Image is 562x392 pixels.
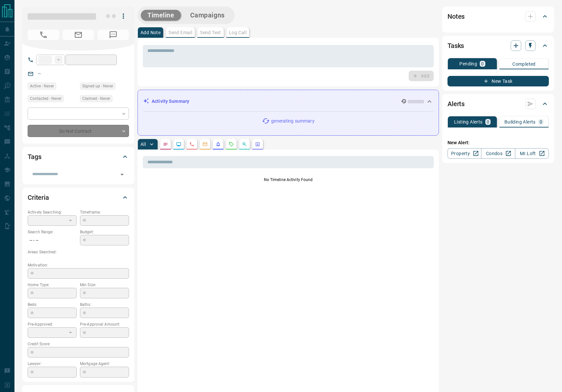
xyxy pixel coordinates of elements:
span: Claimed - Never [82,95,110,102]
h2: Notes [447,11,465,22]
button: Open [117,170,127,179]
svg: Agent Actions [255,142,260,147]
p: Budget: [80,229,129,235]
p: Add Note [140,30,161,35]
p: New Alert: [447,139,549,146]
p: Search Range: [28,229,77,235]
span: Active - Never [30,83,54,89]
span: No Number [97,30,129,40]
p: Home Type: [28,282,77,288]
svg: Calls [189,142,194,147]
h2: Tags [28,151,41,162]
div: Do Not Contact [28,125,129,137]
a: -- [38,71,41,76]
span: Signed up - Never [82,83,113,89]
button: Timeline [141,10,181,21]
p: Actively Searching: [28,209,77,215]
p: Min Size: [80,282,129,288]
p: 0 [487,120,489,124]
div: Alerts [447,96,549,112]
svg: Requests [229,142,234,147]
p: Baths: [80,302,129,308]
svg: Listing Alerts [216,142,221,147]
div: Tags [28,149,129,165]
p: -- - -- [28,235,77,246]
a: Condos [481,148,515,159]
div: Criteria [28,190,129,205]
p: Beds: [28,302,77,308]
p: Motivation: [28,262,129,268]
p: Mortgage Agent: [80,361,129,367]
svg: Notes [163,142,168,147]
span: No Email [63,30,94,40]
p: Activity Summary [152,98,189,105]
h2: Tasks [447,40,464,51]
p: Areas Searched: [28,249,129,255]
p: 0 [540,120,542,124]
div: Tasks [447,38,549,54]
svg: Lead Browsing Activity [176,142,181,147]
h2: Alerts [447,99,465,109]
h2: Criteria [28,192,49,203]
button: Campaigns [184,10,231,21]
p: Pending [459,61,477,66]
svg: Emails [202,142,208,147]
p: Building Alerts [504,120,536,124]
p: Credit Score: [28,341,129,347]
div: Activity Summary [143,95,433,107]
span: No Number [28,30,59,40]
a: Property [447,148,481,159]
p: All [140,142,146,147]
p: Pre-Approval Amount: [80,321,129,327]
svg: Opportunities [242,142,247,147]
p: Timeframe: [80,209,129,215]
p: Lawyer: [28,361,77,367]
p: Listing Alerts [454,120,483,124]
span: Contacted - Never [30,95,62,102]
a: Mr.Loft [515,148,549,159]
p: generating summary [271,118,314,125]
p: Pre-Approved: [28,321,77,327]
p: No Timeline Activity Found [143,177,434,183]
div: Notes [447,9,549,24]
p: Completed [512,62,536,66]
button: New Task [447,76,549,86]
p: 0 [481,61,484,66]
